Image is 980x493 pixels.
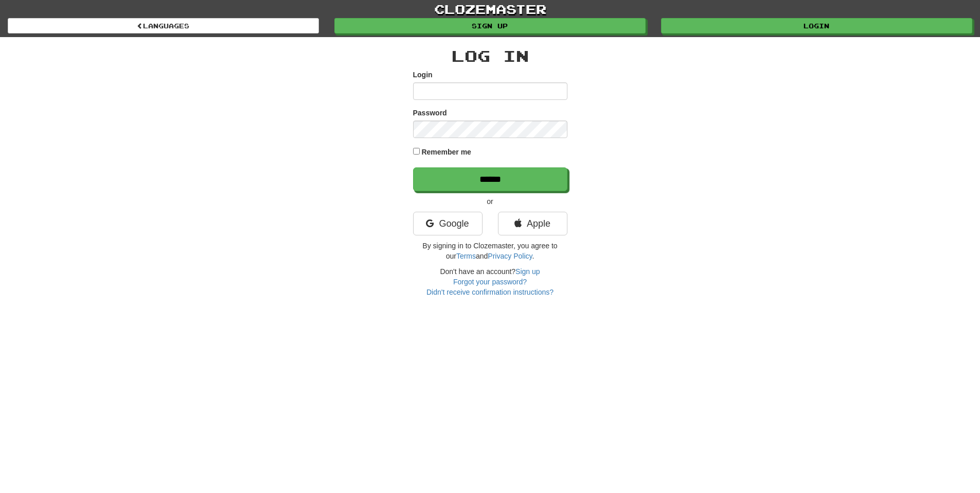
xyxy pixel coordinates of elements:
a: Languages [8,18,319,33]
a: Didn't receive confirmation instructions? [426,288,554,296]
a: Login [661,18,972,33]
h2: Log In [413,47,567,64]
a: Terms [456,252,476,260]
a: Sign up [334,18,646,33]
a: Sign up [515,267,540,276]
a: Apple [498,212,567,235]
a: Google [413,212,483,235]
div: Don't have an account? [413,266,567,297]
p: By signing in to Clozemaster, you agree to our and . [413,241,567,261]
a: Privacy Policy [488,252,532,260]
label: Login [413,70,433,80]
p: or [413,196,567,207]
label: Password [413,108,447,118]
label: Remember me [421,147,471,157]
a: Forgot your password? [453,278,527,286]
